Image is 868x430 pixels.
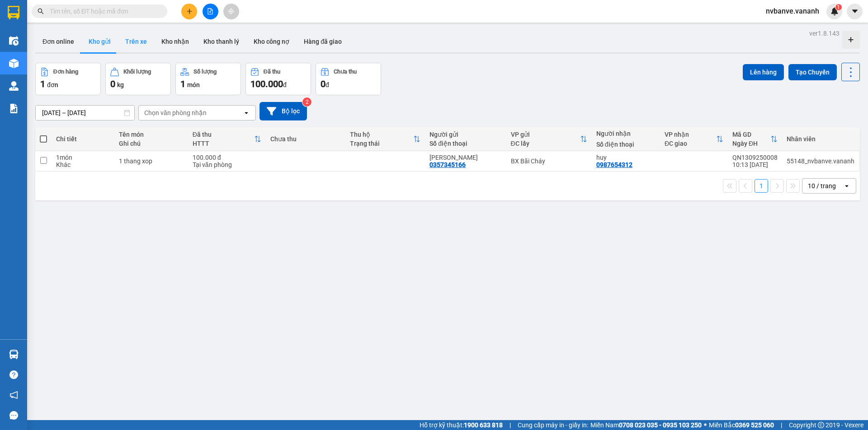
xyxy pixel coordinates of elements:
div: Đã thu [193,131,254,138]
span: search [38,8,44,14]
button: Lên hàng [743,64,784,80]
div: Tại văn phòng [193,161,261,168]
span: message [9,411,18,420]
div: Thu hộ [350,131,413,138]
button: Kho thanh lý [196,31,246,52]
div: HTTT [193,140,254,147]
div: 1 món [56,154,109,161]
div: VP nhận [665,131,716,138]
strong: 0708 023 035 - 0935 103 250 [619,421,702,429]
div: Tên món [119,131,184,138]
div: Số điện thoại [596,141,656,148]
button: Số lượng1món [175,63,241,95]
button: caret-down [847,4,863,19]
div: 55148_nvbanve.vananh [787,157,854,165]
img: icon-new-feature [830,7,839,15]
div: Đơn hàng [53,69,78,75]
img: warehouse-icon [9,81,19,91]
span: món [187,81,200,88]
button: Kho nhận [154,31,196,52]
button: Hàng đã giao [297,31,349,52]
div: Ngày ĐH [732,140,770,147]
div: 1 thang xop [119,157,184,165]
div: Người nhận [596,130,656,137]
div: Khác [56,161,109,168]
button: plus [181,4,197,19]
svg: open [243,109,250,116]
span: Hỗ trợ kỹ thuật: [420,420,503,430]
div: 0987654312 [596,161,632,168]
span: 0 [321,79,325,89]
button: Đã thu100.000đ [245,63,311,95]
div: Chi tiết [56,135,109,143]
img: solution-icon [9,104,19,113]
span: 1 [40,79,45,89]
div: 10 / trang [808,181,836,190]
div: Mã GD [732,131,770,138]
span: file-add [207,8,213,14]
div: VP gửi [511,131,580,138]
button: Trên xe [118,31,154,52]
sup: 2 [302,97,311,106]
span: notification [9,391,18,399]
span: 100.000 [250,79,283,89]
div: minh thuy [429,154,501,161]
button: Tạo Chuyến [788,64,837,80]
span: Cung cấp máy in - giấy in: [518,420,588,430]
span: plus [186,8,193,14]
th: Toggle SortBy [506,127,592,151]
div: Nhân viên [787,135,854,143]
span: đơn [47,81,58,88]
button: 1 [755,179,768,193]
span: nvbanve.vananh [759,5,826,17]
th: Toggle SortBy [188,127,266,151]
div: 100.000 đ [193,154,261,161]
button: Bộ lọc [259,102,307,120]
input: Tìm tên, số ĐT hoặc mã đơn [50,6,156,16]
div: Ghi chú [119,140,184,147]
th: Toggle SortBy [345,127,425,151]
img: warehouse-icon [9,350,19,359]
div: Chưa thu [270,135,341,143]
img: logo-vxr [8,6,19,19]
span: copyright [818,422,824,428]
span: kg [117,81,124,88]
div: 10:13 [DATE] [732,161,778,168]
div: huy [596,154,656,161]
div: Tạo kho hàng mới [842,31,860,49]
strong: 0369 525 060 [735,421,774,429]
span: Miền Bắc [709,420,774,430]
span: 0 [110,79,115,89]
span: đ [283,81,287,88]
div: QN1309250008 [732,154,778,161]
div: BX Bãi Cháy [511,157,587,165]
button: Đơn hàng1đơn [35,63,101,95]
th: Toggle SortBy [728,127,782,151]
span: caret-down [851,7,859,15]
div: ver 1.8.143 [809,28,840,38]
button: Khối lượng0kg [105,63,171,95]
button: aim [223,4,239,19]
div: Trạng thái [350,140,413,147]
span: 1 [837,4,840,10]
span: 1 [180,79,185,89]
span: aim [228,8,234,14]
div: Chọn văn phòng nhận [144,108,207,117]
button: Đơn online [35,31,81,52]
strong: 1900 633 818 [464,421,503,429]
span: đ [325,81,329,88]
div: Số lượng [193,69,217,75]
button: file-add [203,4,218,19]
span: | [509,420,511,430]
span: question-circle [9,370,18,379]
th: Toggle SortBy [660,127,728,151]
button: Chưa thu0đ [316,63,381,95]
span: Miền Nam [590,420,702,430]
span: | [781,420,782,430]
sup: 1 [835,4,842,10]
img: warehouse-icon [9,59,19,68]
button: Kho công nợ [246,31,297,52]
div: Khối lượng [123,69,151,75]
button: Kho gửi [81,31,118,52]
svg: open [843,182,850,190]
